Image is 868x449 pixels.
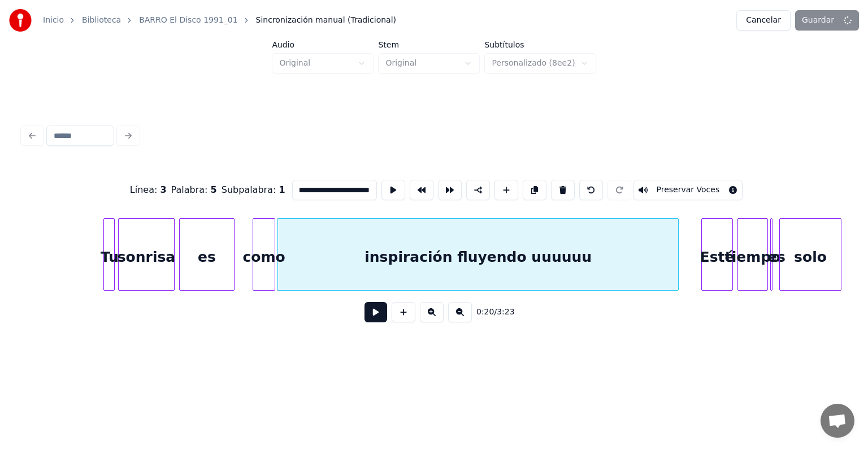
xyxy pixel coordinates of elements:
[222,183,285,197] div: Subpalabra :
[82,15,121,26] a: Biblioteca
[171,183,217,197] div: Palabra :
[43,15,64,26] a: Inicio
[497,306,514,318] span: 3:23
[736,10,791,31] button: Cancelar
[211,184,217,195] span: 5
[821,404,854,438] div: Chat abierto
[484,41,596,49] label: Subtítulos
[160,184,166,195] span: 3
[9,9,32,32] img: youka
[130,183,167,197] div: Línea :
[272,41,374,49] label: Audio
[476,306,494,318] span: 0:20
[378,41,480,49] label: Stem
[476,306,504,318] div: /
[43,15,396,26] nav: breadcrumb
[256,15,396,26] span: Sincronización manual (Tradicional)
[139,15,237,26] a: BARRO El Disco 1991_01
[633,180,743,200] button: Toggle
[279,184,285,195] span: 1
